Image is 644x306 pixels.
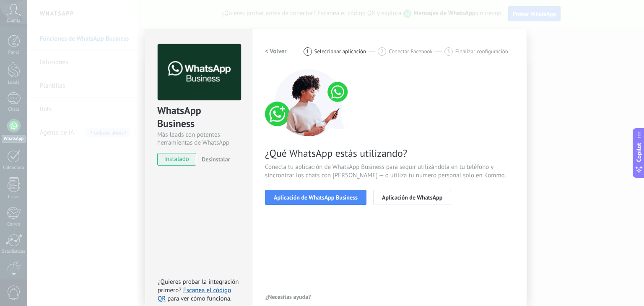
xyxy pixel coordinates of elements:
[455,48,508,54] span: Finalizar configuración
[265,69,353,136] img: connect number
[158,278,239,294] span: ¿Quieres probar la integración primero?
[381,48,384,55] span: 2
[274,194,358,200] span: Aplicación de WhatsApp Business
[265,190,366,205] button: Aplicación de WhatsApp Business
[167,295,231,303] span: para ver cómo funciona.
[265,294,311,300] span: ¿Necesitas ayuda?
[382,194,442,200] span: Aplicación de WhatsApp
[265,290,312,303] button: ¿Necesitas ayuda?
[265,47,287,55] h2: < Volver
[389,48,433,54] span: Conectar Facebook
[373,190,451,205] button: Aplicación de WhatsApp
[635,143,643,162] span: Copilot
[265,147,514,160] span: ¿Qué WhatsApp estás utilizando?
[202,156,230,163] span: Desinstalar
[158,286,231,303] a: Escanea el código QR
[447,48,450,55] span: 3
[314,48,366,54] span: Seleccionar aplicación
[306,48,309,55] span: 1
[158,44,241,101] img: logo_main.png
[157,131,240,147] div: Más leads con potentes herramientas de WhatsApp
[265,44,287,59] button: < Volver
[198,153,230,166] button: Desinstalar
[158,153,196,166] span: instalado
[265,163,514,180] span: Conecta tu aplicación de WhatsApp Business para seguir utilizándola en tu teléfono y sincronizar ...
[157,104,240,131] div: WhatsApp Business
